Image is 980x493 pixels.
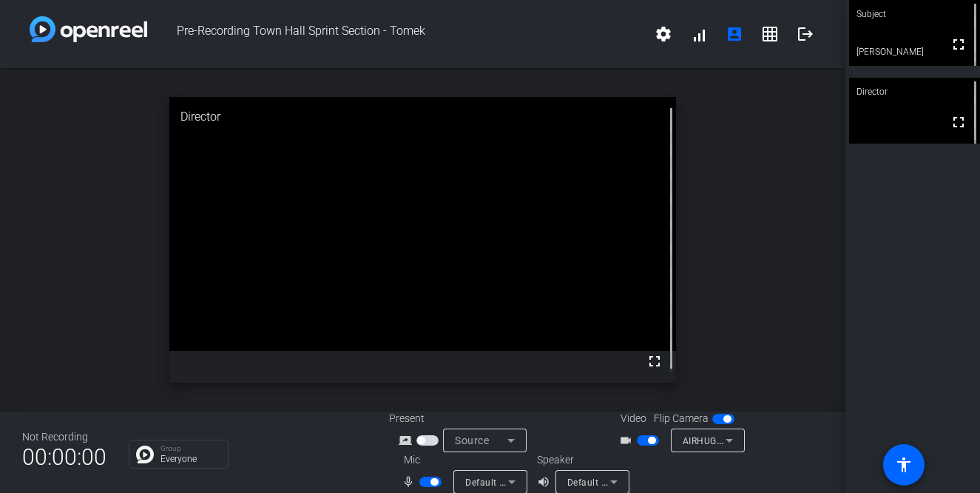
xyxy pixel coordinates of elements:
[455,435,489,446] span: Source
[389,411,537,426] div: Present
[169,97,677,137] div: Director
[619,432,637,449] mat-icon: videocam_outline
[537,452,626,468] div: Speaker
[22,439,107,475] span: 00:00:00
[399,432,416,449] mat-icon: screen_share_outline
[849,78,980,106] div: Director
[655,25,672,43] mat-icon: settings
[895,456,913,474] mat-icon: accessibility
[402,473,419,491] mat-icon: mic_none
[567,476,727,488] span: Default - Speakers (Realtek(R) Audio)
[30,16,147,42] img: white-gradient.svg
[621,411,646,426] span: Video
[761,25,779,43] mat-icon: grid_on
[465,476,663,488] span: Default - Microphone Array (Realtek(R) Audio)
[160,445,220,452] p: Group
[22,429,107,445] div: Not Recording
[950,36,967,53] mat-icon: fullscreen
[681,16,717,52] button: signal_cellular_alt
[726,25,743,43] mat-icon: account_box
[950,113,967,131] mat-icon: fullscreen
[797,25,814,43] mat-icon: logout
[537,473,555,491] mat-icon: volume_up
[654,411,709,426] span: Flip Camera
[147,16,646,52] span: Pre-Recording Town Hall Sprint Section - Tomek
[683,435,785,446] span: AIRHUG 02 (2f9d:1101)
[160,455,220,463] p: Everyone
[389,452,537,468] div: Mic
[136,446,154,463] img: Chat Icon
[646,352,663,370] mat-icon: fullscreen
